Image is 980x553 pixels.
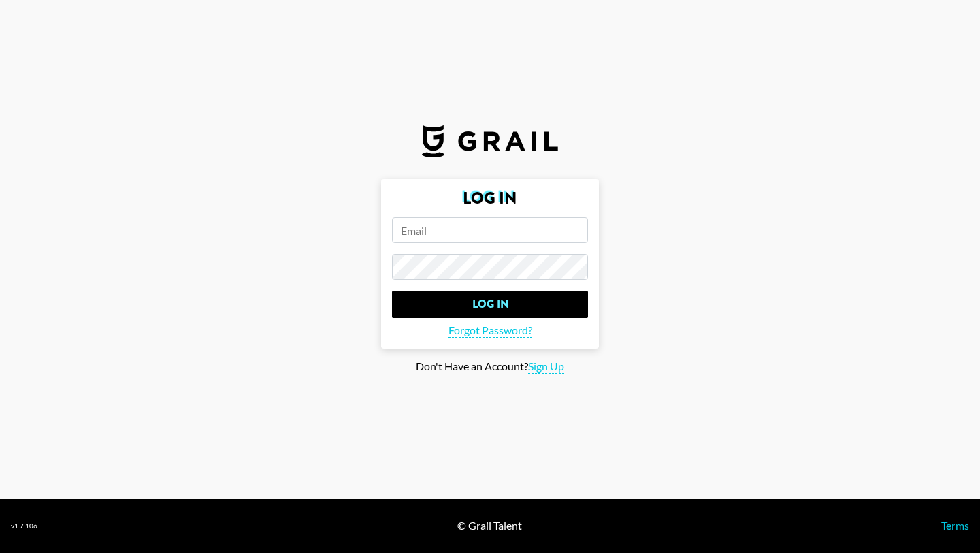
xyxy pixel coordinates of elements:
[392,190,588,206] h2: Log In
[11,360,969,374] div: Don't Have an Account?
[422,125,558,157] img: Grail Talent Logo
[392,217,588,243] input: Email
[392,291,588,318] input: Log In
[941,519,969,532] a: Terms
[528,360,564,374] span: Sign Up
[11,522,37,531] div: v 1.7.106
[448,323,532,338] span: Forgot Password?
[457,519,522,533] div: © Grail Talent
